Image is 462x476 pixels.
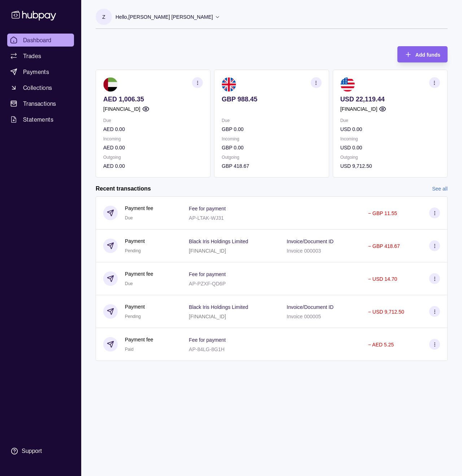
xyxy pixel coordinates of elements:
[222,135,321,143] p: Incoming
[7,34,74,47] a: Dashboard
[125,281,133,286] span: Due
[189,337,226,343] p: Fee for payment
[287,239,334,244] p: Invoice/Document ID
[222,117,321,125] p: Due
[432,185,448,193] a: See all
[7,113,74,126] a: Statements
[222,162,321,170] p: GBP 418.67
[368,210,397,216] p: − GBP 11.55
[340,144,440,152] p: USD 0.00
[287,248,321,254] p: Invoice 000003
[222,153,321,161] p: Outgoing
[340,95,440,103] p: USD 22,119.44
[125,215,133,220] span: Due
[189,281,226,287] p: AP-PZXF-QD6P
[340,105,378,113] p: [FINANCIAL_ID]
[340,125,440,133] p: USD 0.00
[189,206,226,211] p: Fee for payment
[125,347,134,352] span: Paid
[103,144,203,152] p: AED 0.00
[103,135,203,143] p: Incoming
[103,162,203,170] p: AED 0.00
[7,65,74,78] a: Payments
[340,77,355,92] img: us
[340,135,440,143] p: Incoming
[125,314,141,319] span: Pending
[340,117,440,125] p: Due
[7,97,74,110] a: Transactions
[397,46,448,62] button: Add funds
[23,52,41,60] span: Trades
[23,115,53,124] span: Statements
[125,303,145,311] p: Payment
[103,125,203,133] p: AED 0.00
[23,36,52,44] span: Dashboard
[22,447,42,455] div: Support
[287,304,334,310] p: Invoice/Document ID
[96,185,151,193] h2: Recent transactions
[189,304,248,310] p: Black Iris Holdings Limited
[23,83,52,92] span: Collections
[7,49,74,62] a: Trades
[189,314,226,319] p: [FINANCIAL_ID]
[189,346,225,352] p: AP-84LG-8G1H
[189,248,226,254] p: [FINANCIAL_ID]
[103,105,140,113] p: [FINANCIAL_ID]
[125,204,153,212] p: Payment fee
[7,444,74,459] a: Support
[115,13,213,21] p: Hello, [PERSON_NAME] [PERSON_NAME]
[340,153,440,161] p: Outgoing
[103,77,118,92] img: ae
[368,243,400,249] p: − GBP 418.67
[222,77,236,92] img: gb
[340,162,440,170] p: USD 9,712.50
[103,153,203,161] p: Outgoing
[103,117,203,125] p: Due
[368,276,397,282] p: − USD 14.70
[189,239,248,244] p: Black Iris Holdings Limited
[189,271,226,277] p: Fee for payment
[102,13,105,21] p: Z
[125,237,145,245] p: Payment
[125,270,153,278] p: Payment fee
[23,99,56,108] span: Transactions
[222,125,321,133] p: GBP 0.00
[415,52,440,58] span: Add funds
[368,309,404,315] p: − USD 9,712.50
[125,336,153,344] p: Payment fee
[125,248,141,253] span: Pending
[23,67,49,76] span: Payments
[368,342,394,348] p: − AED 5.25
[222,144,321,152] p: GBP 0.00
[287,314,321,319] p: Invoice 000005
[189,215,224,221] p: AP-LTAK-WJ31
[222,95,321,103] p: GBP 988.45
[7,81,74,94] a: Collections
[103,95,203,103] p: AED 1,006.35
